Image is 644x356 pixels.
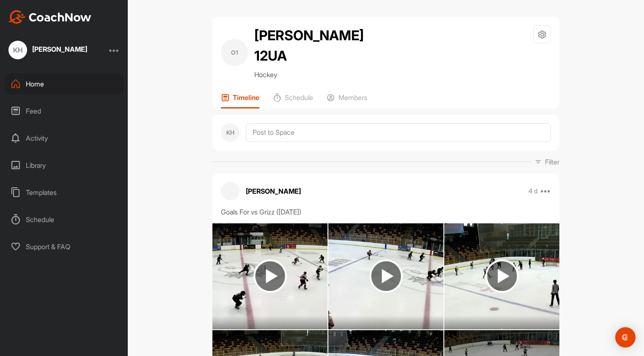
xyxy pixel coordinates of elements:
img: play [485,259,519,293]
p: Filter [545,157,559,167]
div: Activity [5,128,124,149]
img: CoachNow [8,10,91,24]
div: Home [5,73,124,95]
p: [PERSON_NAME] [246,186,301,196]
p: Timeline [233,93,259,102]
p: Schedule [285,93,313,102]
div: KH [8,41,27,59]
div: Feed [5,100,124,122]
div: Goals For vs Grizz ([DATE]) [221,207,551,217]
p: Members [339,93,367,102]
p: Hockey [254,70,369,80]
div: KH [221,123,239,142]
div: O1 [221,39,248,66]
img: play [369,259,403,293]
img: media [212,223,328,329]
div: [PERSON_NAME] [32,46,87,53]
div: Support & FAQ [5,236,124,257]
img: play [253,259,287,293]
div: Templates [5,182,124,203]
img: media [444,223,559,329]
img: media [328,223,443,329]
div: Library [5,155,124,176]
h2: [PERSON_NAME] 12UA [254,25,369,66]
div: Open Intercom Messenger [615,327,636,348]
div: Schedule [5,209,124,230]
p: 4 d [528,187,538,195]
